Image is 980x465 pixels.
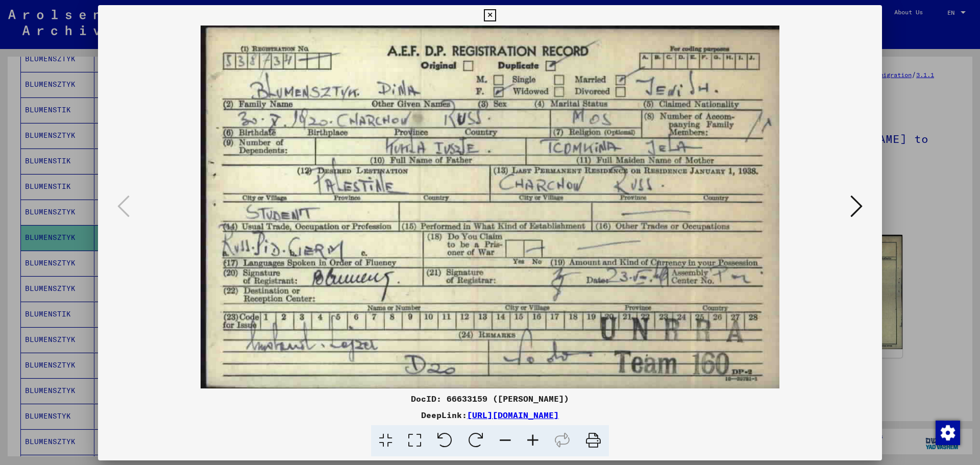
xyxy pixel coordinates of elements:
div: Change consent [935,420,960,445]
img: Change consent [936,421,960,445]
div: DeepLink: [98,409,882,421]
a: [URL][DOMAIN_NAME] [467,410,559,420]
img: 001.jpg [133,26,847,388]
div: DocID: 66633159 ([PERSON_NAME]) [98,393,882,405]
